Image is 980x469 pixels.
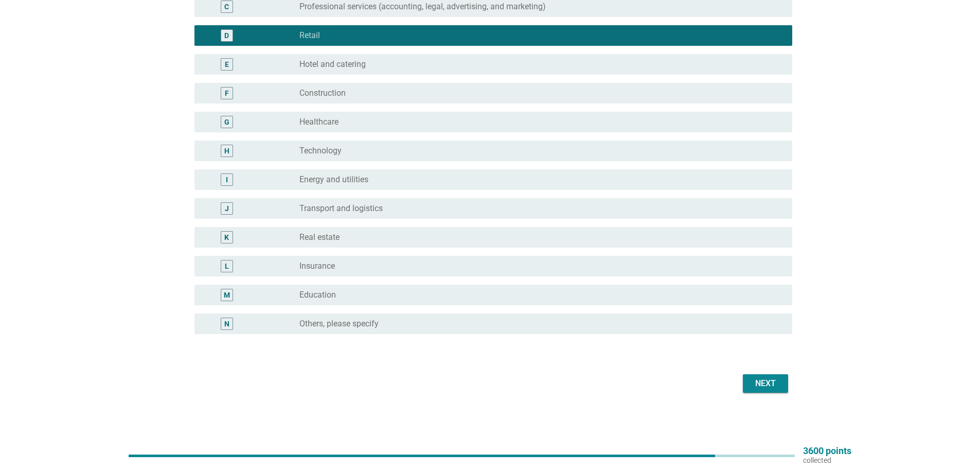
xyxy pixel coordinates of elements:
div: K [224,232,229,243]
div: G [224,117,229,128]
label: Retail [299,30,320,41]
div: F [225,88,229,99]
label: Insurance [299,261,335,271]
label: Construction [299,88,346,98]
p: collected [803,456,851,465]
div: C [224,2,229,12]
div: Next [751,377,780,390]
div: M [224,290,230,301]
label: Healthcare [299,117,338,127]
label: Hotel and catering [299,59,366,70]
div: N [224,319,229,329]
div: I [226,175,228,185]
div: H [224,146,229,157]
label: Transport and logistics [299,203,383,214]
div: J [225,203,229,214]
div: L [225,261,229,272]
div: D [224,30,229,41]
label: Energy and utilities [299,175,368,185]
label: Real estate [299,232,340,242]
label: Technology [299,146,342,156]
div: E [225,59,229,70]
label: Education [299,290,336,300]
button: Next [743,374,788,393]
p: 3600 points [803,446,851,456]
label: Professional services (accounting, legal, advertising, and marketing) [299,2,546,12]
label: Others, please specify [299,319,379,329]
